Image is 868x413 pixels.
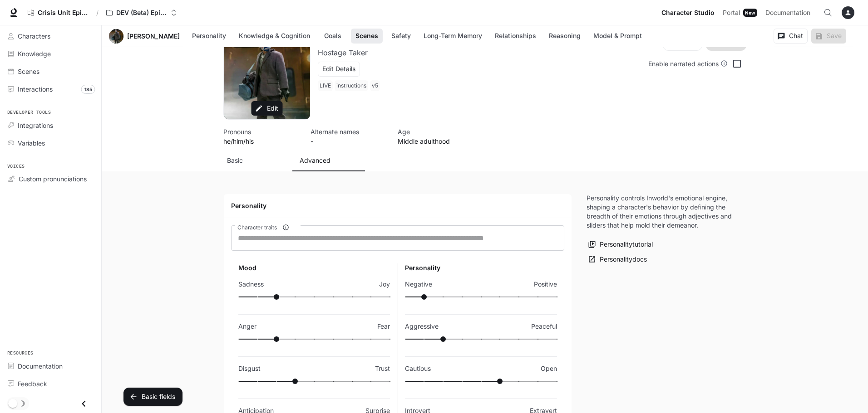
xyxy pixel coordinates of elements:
p: Open [541,364,557,373]
p: Disgust [238,364,261,373]
p: LIVE [320,82,331,89]
span: Variables [18,138,45,148]
a: Scenes [4,63,98,79]
p: Positive [534,280,557,289]
p: Basic [227,156,243,165]
span: Documentation [765,7,810,19]
div: Avatar image [224,33,310,119]
p: Cautious [405,364,431,373]
p: Middle adulthood [398,136,474,146]
button: Knowledge & Cognition [234,29,315,44]
button: Open Command Menu [819,4,837,22]
div: Enable narrated actions [648,59,728,68]
p: Aggressive [405,322,439,331]
a: Variables [4,135,98,151]
p: instructions [336,82,366,89]
p: Joy [379,280,390,289]
span: instructions [335,80,370,91]
button: Open character avatar dialog [109,29,123,44]
a: Custom pronunciations [4,171,98,187]
a: PortalNew [719,4,761,22]
span: Portal [723,7,740,19]
a: Integrations [4,117,98,133]
span: Scenes [18,67,39,76]
span: Character traits [237,224,277,231]
span: Characters [18,31,50,41]
a: Knowledge [4,46,98,62]
a: [PERSON_NAME] [127,33,180,39]
span: v5 [370,80,382,91]
span: Crisis Unit Episode 1 [38,9,89,17]
button: Character traits [280,221,292,233]
span: Feedback [18,379,47,389]
button: Long-Term Memory [419,29,487,44]
p: Peaceful [531,322,557,331]
button: Open character details dialog [311,127,387,146]
span: Character Studio [661,7,715,19]
p: Pronouns [223,127,300,136]
button: Open character details dialog [318,80,382,95]
span: Interactions [18,84,53,94]
p: he/him/his [223,136,300,146]
span: LIVE [318,80,335,91]
div: / [93,8,102,18]
a: Feedback [4,376,98,392]
button: Reasoning [544,29,585,44]
button: Personalitytutorial [587,237,655,252]
p: Fear [377,322,390,331]
button: Goals [318,29,347,44]
span: Custom pronunciations [19,174,87,184]
a: Crisis Unit Episode 1 [24,4,93,22]
a: Character Studio [658,4,718,22]
p: Trust [375,364,390,373]
p: Personality controls Inworld's emotional engine, shaping a character's behavior by defining the b... [587,194,732,230]
button: Model & Prompt [589,29,646,44]
div: New [743,9,757,17]
a: Documentation [762,4,817,22]
button: Safety [386,29,415,44]
div: Avatar image [109,29,123,44]
p: Hostage Taker [318,48,368,57]
button: Open character details dialog [318,33,433,47]
span: 185 [81,85,95,94]
span: Documentation [18,361,63,371]
button: Basic fields [123,388,182,406]
button: Open workspace menu [102,4,181,22]
p: Advanced [300,156,330,165]
span: Knowledge [18,49,51,58]
p: DEV (Beta) Episode 1 - Crisis Unit [116,9,167,17]
p: Age [398,127,474,136]
h6: Mood [238,263,390,272]
button: Open character details dialog [398,127,474,146]
button: Close drawer [74,394,94,413]
a: Documentation [4,358,98,374]
h4: Personality [231,201,564,210]
button: Open character details dialog [318,47,368,58]
button: Personality [187,29,231,44]
span: Dark mode toggle [8,398,17,408]
p: Alternate names [311,127,387,136]
span: Integrations [18,121,53,130]
h6: Personality [405,263,557,272]
p: Anger [238,322,256,331]
a: Interactions [4,81,98,97]
p: Negative [405,280,432,289]
button: Edit Details [318,62,360,77]
a: Characters [4,28,98,44]
p: v5 [372,82,378,89]
button: Relationships [490,29,541,44]
p: Sadness [238,280,264,289]
button: Open character avatar dialog [224,33,310,119]
button: Scenes [351,29,383,44]
button: Edit [252,101,283,116]
button: Open character details dialog [223,127,300,146]
button: Chat [774,29,808,44]
a: Personalitydocs [587,252,649,267]
p: - [311,136,387,146]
